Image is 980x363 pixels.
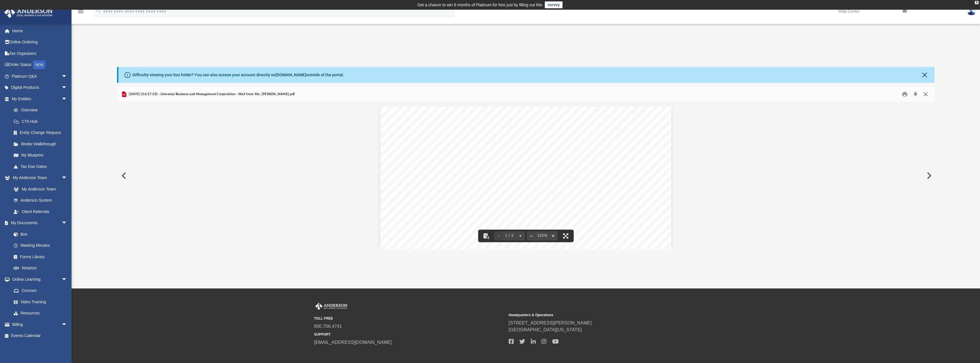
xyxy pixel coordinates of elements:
div: Current zoom level [536,234,549,238]
button: Zoom in [549,230,558,242]
a: Overview [8,105,76,116]
div: Get a chance to win 6 months of Platinum for free just by filling out this [417,1,543,8]
a: [DOMAIN_NAME] [276,73,306,77]
img: Anderson Advisors Platinum Portal [3,7,54,18]
a: Binder Walkthrough [8,138,76,150]
a: Online Learningarrow_drop_down [4,274,73,285]
a: Anderson System [8,195,73,206]
a: Forms Library [8,251,70,262]
small: SUPPORT [314,332,505,337]
div: Preview [117,87,935,249]
a: My Blueprint [8,150,73,161]
span: arrow_drop_down [62,71,73,82]
a: Box [8,228,70,240]
button: Next page [516,230,525,242]
span: arrow_drop_down [62,217,73,229]
a: [EMAIL_ADDRESS][DOMAIN_NAME] [314,340,392,345]
a: Digital Productsarrow_drop_down [4,82,76,93]
a: Tax Due Dates [8,161,76,172]
a: Entity Change Request [8,127,76,139]
a: Tax Organizers [4,48,76,59]
a: [GEOGRAPHIC_DATA][US_STATE] [509,327,582,332]
span: [DATE] (16:17:55) - Universal Business and Management Corporation - Mail from Ma. [PERSON_NAME].pdf [128,92,295,97]
img: Anderson Advisors Platinum Portal [314,303,349,310]
a: Home [4,25,76,37]
div: NEW [33,61,45,69]
span: arrow_drop_down [62,82,73,94]
div: Difficulty viewing your box folder? You can also access your account directly on outside of the p... [132,72,344,78]
a: 800.706.4741 [314,324,342,329]
a: Client Referrals [8,206,73,217]
button: Download [910,90,920,99]
a: menu [77,11,84,15]
a: Billingarrow_drop_down [4,319,76,330]
a: survey [545,1,563,8]
a: Platinum Q&Aarrow_drop_down [4,71,76,82]
button: 1 / 5 [503,230,516,242]
div: close [975,1,979,4]
a: Resources [8,308,73,319]
div: File preview [117,102,935,249]
a: [STREET_ADDRESS][PERSON_NAME] [509,320,592,325]
button: Next File [922,168,935,184]
a: Video Training [8,296,70,308]
div: Document Viewer [117,102,935,249]
i: menu [77,8,84,15]
button: Print [899,90,910,99]
a: Order StatusNEW [4,59,76,71]
a: My Anderson Team [8,183,70,195]
button: Zoom out [527,230,536,242]
a: My Anderson Teamarrow_drop_down [4,172,73,184]
a: Courses [8,285,73,296]
a: Events Calendar [4,330,76,342]
i: search [96,8,102,14]
button: Close [920,90,931,99]
img: User Pic [967,7,976,15]
small: TOLL FREE [314,316,505,321]
a: My Documentsarrow_drop_down [4,217,73,229]
a: CTA Hub [8,116,76,127]
button: Close [920,71,928,79]
small: Headquarters & Operations [509,312,699,318]
button: Previous File [117,168,130,184]
a: My Entitiesarrow_drop_down [4,93,76,105]
a: Notarize [8,262,73,274]
button: Enter fullscreen [559,230,572,242]
span: arrow_drop_down [62,274,73,285]
a: Meeting Minutes [8,240,73,251]
button: Toggle findbar [480,230,492,242]
span: arrow_drop_down [62,93,73,105]
span: arrow_drop_down [62,172,73,184]
span: 1 / 5 [503,234,516,238]
span: arrow_drop_down [62,319,73,330]
a: Online Ordering [4,37,76,48]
